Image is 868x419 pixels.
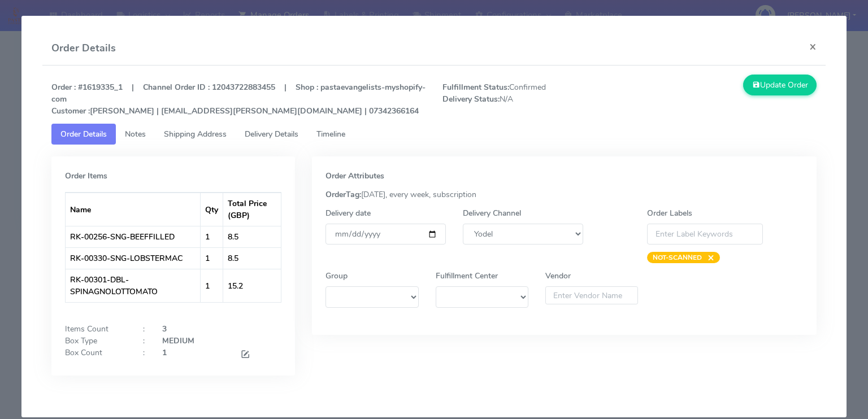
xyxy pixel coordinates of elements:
input: Enter Label Keywords [647,224,763,245]
label: Fulfillment Center [436,270,498,282]
label: Group [325,270,348,282]
th: Total Price (GBP) [223,193,281,226]
td: 8.5 [223,226,281,247]
td: RK-00301-DBL-SPINAGNOLOTTOMATO [66,269,201,302]
td: 1 [201,269,223,302]
span: Delivery Details [245,129,298,139]
span: × [702,252,714,263]
span: Order Details [60,129,107,139]
th: Name [66,193,201,226]
strong: NOT-SCANNED [653,253,702,262]
button: Update Order [743,75,817,95]
th: Qty [201,193,223,226]
label: Vendor [545,270,571,282]
strong: Order Attributes [325,171,384,181]
td: RK-00256-SNG-BEEFFILLED [66,226,201,247]
td: 1 [201,226,223,247]
strong: Order Items [65,171,107,181]
strong: Fulfillment Status: [442,82,509,93]
strong: 1 [162,347,167,358]
h4: Order Details [51,41,116,56]
td: 15.2 [223,269,281,302]
strong: Customer : [51,106,90,116]
td: 8.5 [223,247,281,269]
strong: Order : #1619335_1 | Channel Order ID : 12043722883455 | Shop : pastaevangelists-myshopify-com [P... [51,82,426,116]
label: Delivery date [325,207,371,219]
label: Delivery Channel [463,207,521,219]
span: Timeline [316,129,345,139]
strong: 3 [162,324,167,334]
input: Enter Vendor Name [545,286,638,304]
td: RK-00330-SNG-LOBSTERMAC [66,247,201,269]
div: : [134,323,154,335]
div: Box Type [57,335,134,347]
button: Close [800,32,826,62]
strong: Delivery Status: [442,94,500,104]
div: Items Count [57,323,134,335]
div: [DATE], every week, subscription [317,189,811,200]
ul: Tabs [51,124,817,145]
strong: OrderTag: [325,189,361,200]
td: 1 [201,247,223,269]
div: Box Count [57,347,134,362]
div: : [134,347,154,362]
span: Shipping Address [164,129,227,139]
span: Confirmed N/A [434,81,630,117]
label: Order Labels [647,207,692,219]
div: : [134,335,154,347]
strong: MEDIUM [162,335,194,346]
span: Notes [125,129,146,139]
